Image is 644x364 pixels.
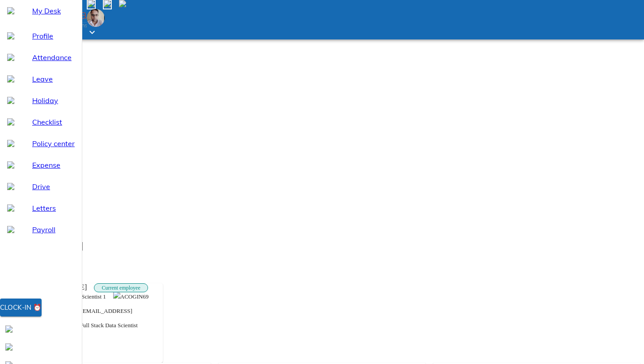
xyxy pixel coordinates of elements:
span: Full Stack Data Scientist [80,322,138,329]
span: ACOGIN69 [120,293,149,300]
div: Email id [73,306,132,315]
span: Current employee [94,283,148,292]
img: Employee [87,9,105,27]
div: Employee code [113,291,149,300]
img: emp-id-16px.136c2768.svg [113,291,120,299]
span: [EMAIL_ADDRESS] [80,308,132,314]
div: Department [73,320,138,329]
